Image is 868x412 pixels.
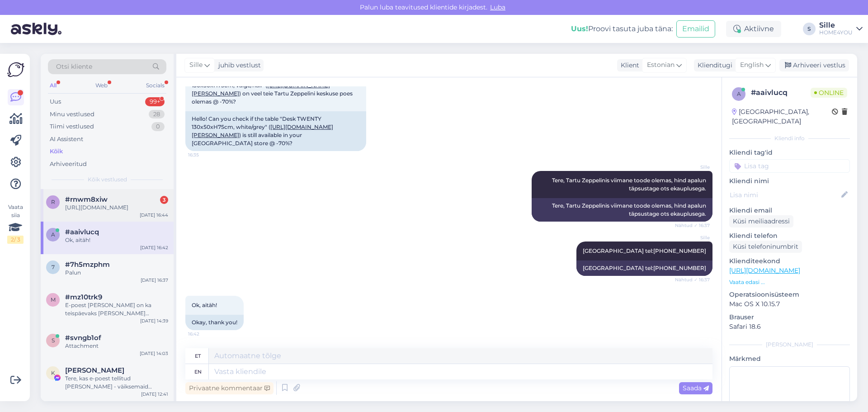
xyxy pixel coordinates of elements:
div: Arhiveeri vestlus [779,59,849,71]
p: Brauser [729,313,850,322]
div: 99+ [145,97,165,106]
p: Vaata edasi ... [729,278,850,286]
span: Sille [676,234,710,241]
div: 28 [149,110,165,119]
div: Küsi meiliaadressi [729,215,793,227]
p: Kliendi email [729,206,850,215]
span: #svngb1of [65,334,101,342]
div: Tere, Tartu Zeppelinis viimane toode olemas, hind apalun täpsustage ots ekauplusega. [532,198,712,222]
span: Nähtud ✓ 16:37 [675,222,710,229]
span: Kristi Tagam [65,366,124,374]
img: Askly Logo [7,61,24,78]
div: 3 [160,196,168,204]
div: Tere, kas e-poest tellitud [PERSON_NAME] - väiksemaid esemeid, on võimalik tagastada ka [PERSON_N... [65,374,168,391]
a: [URL][DOMAIN_NAME] [729,266,800,275]
p: Märkmed [729,354,850,364]
div: Minu vestlused [50,110,94,119]
div: [DATE] 16:37 [141,277,168,284]
div: [DATE] 14:03 [140,350,168,357]
div: 2 / 3 [7,236,24,244]
p: Kliendi nimi [729,176,850,186]
div: [PERSON_NAME] [729,341,850,349]
a: SilleHOME4YOU [819,22,863,36]
div: Kõik [50,147,63,156]
div: [URL][DOMAIN_NAME] [65,204,168,212]
div: Tiimi vestlused [50,122,94,131]
div: All [48,80,58,91]
div: Okay, thank you! [185,315,244,330]
span: 16:35 [188,152,222,158]
div: Sille [819,22,853,29]
div: Küsi telefoninumbrit [729,241,802,253]
span: s [52,337,55,344]
span: #mz10trk9 [65,293,102,301]
span: Sille [676,164,710,170]
div: Klient [617,61,639,70]
div: # aaivlucq [751,87,811,98]
span: 7 [52,264,55,270]
span: [GEOGRAPHIC_DATA] tel:[PHONE_NUMBER] [583,247,706,254]
div: [DATE] 16:42 [140,244,168,251]
span: Sille [189,60,203,70]
span: Kõik vestlused [88,175,127,184]
span: Tere, Tartu Zeppelinis viimane toode olemas, hind apalun täpsustage ots ekauplusega. [552,177,708,192]
div: [GEOGRAPHIC_DATA] tel:[PHONE_NUMBER] [576,260,712,276]
span: #aaivlucq [65,228,99,236]
div: [DATE] 16:44 [140,212,168,218]
div: E-poest [PERSON_NAME] on ka teispäevaks [PERSON_NAME] [PERSON_NAME]. [65,301,168,317]
span: a [51,231,55,238]
div: Ok, aitäh! [65,236,168,244]
div: Web [94,80,109,91]
div: Aktiivne [726,21,781,37]
div: Vaata siia [7,203,24,244]
div: Socials [144,80,166,91]
div: Klienditugi [694,61,732,70]
p: Kliendi telefon [729,231,850,241]
div: Uus [50,97,61,106]
div: [GEOGRAPHIC_DATA], [GEOGRAPHIC_DATA] [732,107,832,126]
span: Online [811,88,847,98]
span: Luba [487,3,508,11]
span: a [737,90,741,97]
div: Proovi tasuta juba täna: [571,24,673,34]
span: Ok, aitäh! [192,302,217,308]
input: Lisa tag [729,159,850,173]
div: et [195,348,201,364]
div: Attachment [65,342,168,350]
span: #7h5mzphm [65,260,110,269]
div: Arhiveeritud [50,160,87,169]
span: K [51,369,55,376]
span: Saada [683,384,709,392]
span: r [51,199,55,205]
div: Privaatne kommentaar [185,382,274,394]
div: [DATE] 14:39 [140,317,168,324]
div: Kliendi info [729,134,850,142]
p: Mac OS X 10.15.7 [729,299,850,309]
button: Emailid [676,20,715,38]
span: 16:42 [188,331,222,337]
div: HOME4YOU [819,29,853,36]
span: Otsi kliente [56,62,92,71]
div: S [803,23,816,35]
div: AI Assistent [50,135,83,144]
span: m [51,296,56,303]
p: Kliendi tag'id [729,148,850,157]
p: Operatsioonisüsteem [729,290,850,299]
div: en [194,364,202,379]
span: Nähtud ✓ 16:37 [675,276,710,283]
p: Safari 18.6 [729,322,850,331]
div: Hello! Can you check if the table "Desk TWENTY 130x50xH75cm, white/grey" ( ) is still available i... [185,111,366,151]
p: Klienditeekond [729,256,850,266]
span: #rnwm8xiw [65,195,108,204]
b: Uus! [571,24,588,33]
div: juhib vestlust [215,61,261,70]
div: [DATE] 12:41 [141,391,168,398]
div: 0 [151,122,165,131]
input: Lisa nimi [730,190,840,200]
div: Palun [65,269,168,277]
span: English [740,60,764,70]
span: Estonian [647,60,675,70]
